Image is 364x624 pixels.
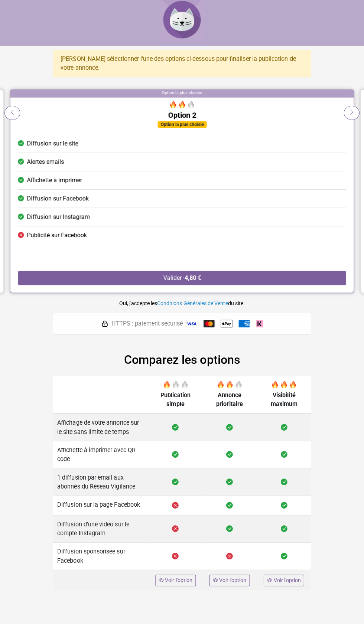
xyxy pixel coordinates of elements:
[185,275,201,282] strong: 4,80 €
[102,320,109,327] img: HTTPS : paiement sécurisé
[28,159,65,168] span: Alertes emails
[54,540,149,568] td: Diffusion sponsorisée sur Facebook
[186,320,197,327] img: Visa
[54,494,149,513] td: Diffusion sur la page Facebook
[220,318,232,330] img: Apple Pay
[158,123,207,130] div: Option la plus choisie
[238,320,249,327] img: American Express
[203,320,214,327] img: Mastercard
[54,352,310,366] h2: Comparez les options
[19,271,345,285] button: Valider ·4,80 €
[273,575,300,581] span: Voir l'option
[28,177,83,186] span: Affichette à imprimer
[216,391,243,407] span: Annonce prioritaire
[255,320,263,327] img: Klarna
[54,52,310,79] div: [PERSON_NAME] sélectionner l'une des options ci-dessous pour finaliser la publication de votre an...
[157,300,228,306] a: Conditions Générales de Vente
[28,195,90,204] span: Diffusion sur Facebook
[54,440,149,467] td: Affichette à imprimer avec QR code
[219,575,246,581] span: Voir l'option
[28,232,88,241] span: Publicité sur Facebook
[165,575,192,581] span: Voir l'option
[54,513,149,540] td: Diffusion d'une vidéo sur le compte Instagram
[28,141,79,150] span: Diffusion sur le site
[161,391,191,407] span: Publication simple
[120,300,244,306] small: Oui, j'accepte les du site.
[54,413,149,440] td: Affichage de votre annonce sur le site sans limite de temps
[54,467,149,494] td: 1 diffusion par email aux abonnés du Réseau Vigilance
[270,391,296,407] span: Visibilité maximum
[12,92,352,99] div: Option la plus choisie
[28,213,91,222] span: Diffusion sur Instagram
[19,112,345,121] h5: Option 2
[112,319,183,328] span: HTTPS : paiement sécurisé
